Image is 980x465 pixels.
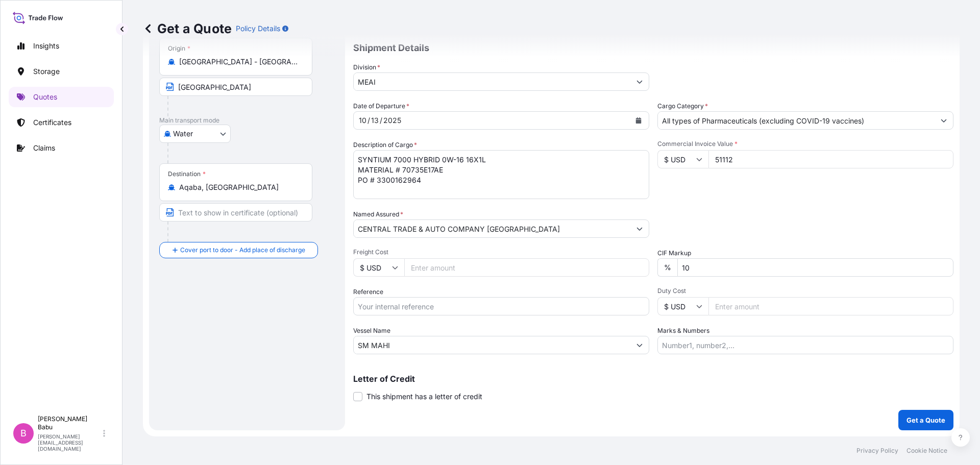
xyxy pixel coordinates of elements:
[354,336,630,354] input: Type to search vessel name or IMO
[33,117,71,128] p: Certificates
[159,78,312,96] input: Text to appear on certificate
[33,41,59,51] p: Insights
[657,248,691,258] label: CIF Markup
[33,92,57,102] p: Quotes
[906,447,947,455] a: Cookie Notice
[353,297,649,315] input: Your internal reference
[630,112,647,129] button: Calendar
[143,20,232,37] p: Get a Quote
[630,72,649,91] button: Show suggestions
[906,415,945,425] p: Get a Quote
[159,203,312,222] input: Text to appear on certificate
[179,182,300,192] input: Destination
[677,258,953,277] input: Enter percentage
[179,57,300,67] input: Origin
[630,219,649,238] button: Show suggestions
[657,287,953,295] span: Duty Cost
[657,101,708,111] label: Cargo Category
[382,114,402,127] div: year,
[38,433,101,452] p: [PERSON_NAME][EMAIL_ADDRESS][DOMAIN_NAME]
[898,410,953,430] button: Get a Quote
[9,61,114,82] a: Storage
[630,336,649,354] button: Show suggestions
[173,129,193,139] span: Water
[353,287,383,297] label: Reference
[657,258,677,277] div: %
[353,140,417,150] label: Description of Cargo
[159,125,231,143] button: Select transport
[9,138,114,158] a: Claims
[9,87,114,107] a: Quotes
[353,101,409,111] span: Date of Departure
[354,72,630,91] input: Type to search division
[370,114,380,127] div: day,
[366,391,482,402] span: This shipment has a letter of credit
[353,248,649,256] span: Freight Cost
[159,116,335,125] p: Main transport mode
[856,447,898,455] a: Privacy Policy
[657,140,953,148] span: Commercial Invoice Value
[9,112,114,133] a: Certificates
[353,150,649,199] textarea: SYNTIUM 7000 HYBRID 0W-16 16X1L MATERIAL # 70735E17AE PO # 3300162964
[168,170,206,178] div: Destination
[358,114,367,127] div: month,
[9,36,114,56] a: Insights
[353,375,953,383] p: Letter of Credit
[33,143,55,153] p: Claims
[33,66,60,77] p: Storage
[354,219,630,238] input: Full name
[708,150,953,168] input: Type amount
[180,245,305,255] span: Cover port to door - Add place of discharge
[657,326,709,336] label: Marks & Numbers
[380,114,382,127] div: /
[935,111,953,130] button: Show suggestions
[236,23,280,34] p: Policy Details
[367,114,370,127] div: /
[353,62,380,72] label: Division
[404,258,649,277] input: Enter amount
[20,428,27,438] span: B
[657,336,953,354] input: Number1, number2,...
[38,415,101,431] p: [PERSON_NAME] Babu
[353,326,390,336] label: Vessel Name
[159,242,318,258] button: Cover port to door - Add place of discharge
[353,209,403,219] label: Named Assured
[708,297,953,315] input: Enter amount
[658,111,935,130] input: Select a commodity type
